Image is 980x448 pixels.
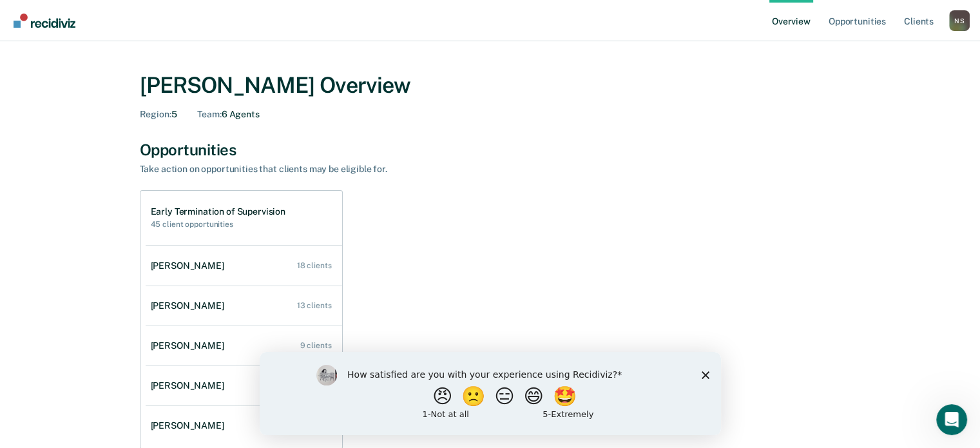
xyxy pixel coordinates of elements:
[197,109,221,119] span: Team :
[300,341,332,350] div: 9 clients
[146,367,342,404] a: [PERSON_NAME] 3 clients
[297,261,332,270] div: 18 clients
[140,109,177,120] div: 5
[146,407,342,444] a: [PERSON_NAME] 2 clients
[140,164,591,175] div: Take action on opportunities that clients may be eligible for.
[151,420,229,431] div: [PERSON_NAME]
[140,141,841,159] div: Opportunities
[146,327,342,364] a: [PERSON_NAME] 9 clients
[949,10,970,31] button: Profile dropdown button
[151,340,229,351] div: [PERSON_NAME]
[151,260,229,271] div: [PERSON_NAME]
[140,109,171,119] span: Region :
[260,352,721,435] iframe: Survey by Kim from Recidiviz
[151,220,286,229] h2: 45 client opportunities
[936,404,967,435] iframe: Intercom live chat
[197,109,259,120] div: 6 Agents
[151,300,229,311] div: [PERSON_NAME]
[146,287,342,324] a: [PERSON_NAME] 13 clients
[949,10,970,31] div: N S
[151,380,229,391] div: [PERSON_NAME]
[146,248,342,284] a: [PERSON_NAME] 18 clients
[140,72,841,99] div: [PERSON_NAME] Overview
[297,301,332,310] div: 13 clients
[151,206,286,217] h1: Early Termination of Supervision
[14,14,75,28] img: Recidiviz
